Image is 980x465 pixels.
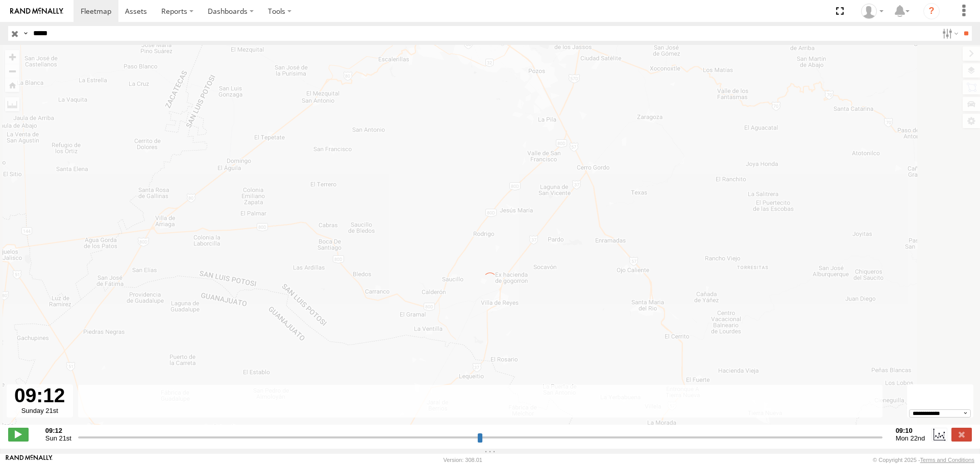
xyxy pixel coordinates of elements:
[21,26,30,41] label: Search Query
[8,428,29,441] label: Play/Stop
[10,8,63,15] img: rand-logo.svg
[938,26,960,41] label: Search Filter Options
[45,427,71,434] strong: 09:12
[896,434,925,442] span: Mon 22nd Sep 2025
[896,427,925,434] strong: 09:10
[923,3,940,19] i: ?
[951,428,972,441] label: Close
[45,434,71,442] span: Sun 21st Sep 2025
[873,457,974,463] div: © Copyright 2025 -
[920,457,974,463] a: Terms and Conditions
[444,457,482,463] div: Version: 308.01
[6,455,53,465] a: Visit our Website
[857,4,887,19] div: Caseta Laredo TX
